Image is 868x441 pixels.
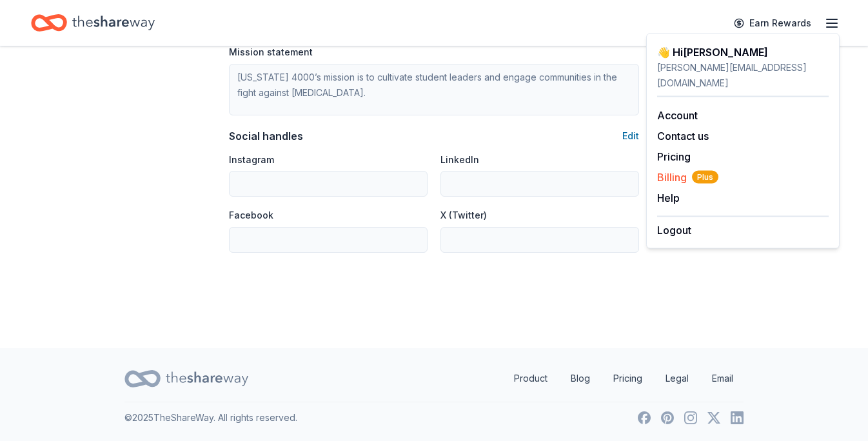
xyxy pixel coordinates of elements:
a: Product [504,366,558,391]
a: Legal [655,366,699,391]
span: Billing [657,170,718,185]
div: 👋 Hi [PERSON_NAME] [657,44,829,60]
p: © 2025 TheShareWay. All rights reserved. [124,410,297,426]
a: Email [702,366,744,391]
div: Social handles [229,128,303,144]
button: Edit [622,128,639,144]
button: Help [657,190,680,206]
span: Plus [692,171,718,184]
a: Earn Rewards [726,12,819,35]
label: LinkedIn [440,153,479,166]
a: Account [657,109,698,122]
button: Contact us [657,128,709,144]
a: Blog [560,366,600,391]
label: Mission statement [229,46,313,59]
label: Facebook [229,209,273,222]
label: X (Twitter) [440,209,487,222]
textarea: [US_STATE] 4000’s mission is to cultivate student leaders and engage communities in the fight aga... [229,64,639,115]
a: Pricing [603,366,653,391]
nav: quick links [504,366,744,391]
button: BillingPlus [657,170,718,185]
label: Instagram [229,153,274,166]
div: [PERSON_NAME][EMAIL_ADDRESS][DOMAIN_NAME] [657,60,829,91]
button: Logout [657,222,691,238]
a: Pricing [657,150,691,163]
a: Home [31,8,155,38]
